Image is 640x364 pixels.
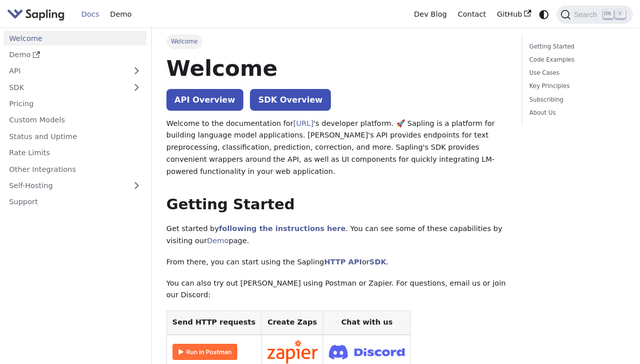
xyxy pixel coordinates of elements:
[615,10,625,19] kbd: K
[4,31,147,45] a: Welcome
[250,89,330,111] a: SDK Overview
[166,311,261,335] th: Send HTTP requests
[529,42,622,52] a: Getting Started
[166,34,507,49] nav: Breadcrumbs
[4,178,147,193] a: Self-Hosting
[7,7,68,22] a: Sapling.ai
[529,108,622,118] a: About Us
[4,162,147,176] a: Other Integrations
[452,7,492,22] a: Contact
[166,55,507,82] h1: Welcome
[4,129,147,144] a: Status and Uptime
[529,68,622,78] a: Use Cases
[4,64,126,78] a: API
[166,118,507,178] p: Welcome to the documentation for 's developer platform. 🚀 Sapling is a platform for building lang...
[529,95,622,105] a: Subscribing
[76,7,105,22] a: Docs
[4,195,147,209] a: Support
[529,55,622,65] a: Code Examples
[166,256,507,268] p: From there, you can start using the Sapling or .
[166,89,243,111] a: API Overview
[7,7,65,22] img: Sapling.ai
[369,258,386,266] a: SDK
[126,80,147,95] button: Expand sidebar category 'SDK'
[4,113,147,127] a: Custom Models
[529,81,622,91] a: Key Principles
[324,258,362,266] a: HTTP API
[261,311,323,335] th: Create Zaps
[166,278,507,302] p: You can also try out [PERSON_NAME] using Postman or Zapier. For questions, email us or join our D...
[126,64,147,78] button: Expand sidebar category 'API'
[4,97,147,111] a: Pricing
[323,311,411,335] th: Chat with us
[207,237,229,245] a: Demo
[491,7,536,22] a: GitHub
[4,80,126,95] a: SDK
[4,146,147,160] a: Rate Limits
[166,34,202,49] span: Welcome
[173,344,237,360] img: Run in Postman
[408,7,452,22] a: Dev Blog
[219,224,346,233] a: following the instructions here
[267,340,318,363] img: Connect in Zapier
[537,7,551,22] button: Switch between dark and light mode (currently system mode)
[329,342,405,362] img: Join Discord
[4,48,147,62] a: Demo
[557,6,632,24] button: Search (Ctrl+K)
[166,223,507,247] p: Get started by . You can see some of these capabilities by visiting our page.
[105,7,137,22] a: Demo
[293,119,314,127] a: [URL]
[571,11,603,19] span: Search
[166,196,507,214] h2: Getting Started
